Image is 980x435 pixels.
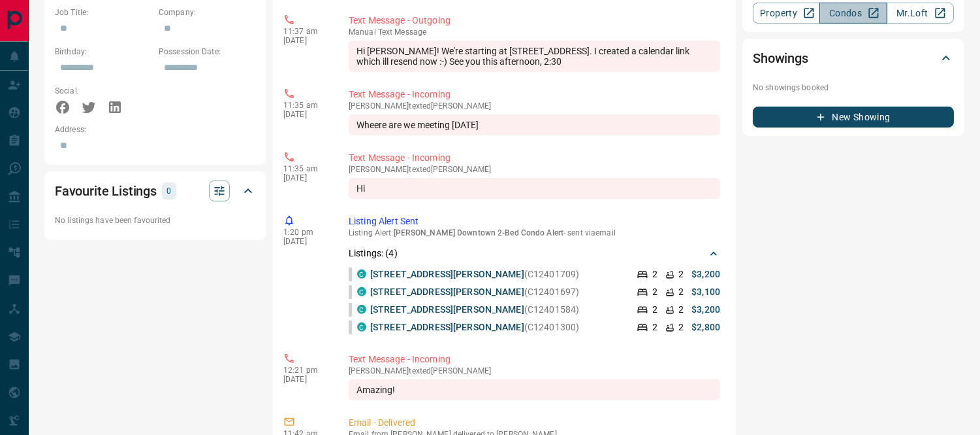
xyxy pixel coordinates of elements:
[349,88,720,101] p: Text Message - Incoming
[691,321,720,334] p: $2,800
[166,184,172,198] p: 0
[349,215,720,228] p: Listing Alert Sent
[652,303,657,317] p: 2
[370,285,579,299] p: (C12401697)
[159,7,256,18] p: Company:
[357,270,366,279] div: condos.ca
[652,321,657,334] p: 2
[55,7,152,18] p: Job Title:
[357,322,366,332] div: condos.ca
[55,46,152,58] p: Birthday:
[753,48,808,69] h2: Showings
[349,228,720,237] p: Listing Alert : - sent via email
[55,124,256,135] p: Address:
[357,305,366,314] div: condos.ca
[349,27,720,37] p: Text Message
[349,41,720,72] div: Hi [PERSON_NAME]! We're starting at [STREET_ADDRESS]. I created a calendar link which ill resend ...
[283,366,329,375] p: 12:21 pm
[55,215,256,226] p: No listings have been favourited
[370,321,579,334] p: (C12401300)
[691,285,720,299] p: $3,100
[370,304,524,315] a: [STREET_ADDRESS][PERSON_NAME]
[349,366,720,375] p: [PERSON_NAME] texted [PERSON_NAME]
[887,3,954,24] a: Mr.Loft
[349,178,720,199] div: Hi
[283,228,329,237] p: 1:20 pm
[678,303,684,317] p: 2
[357,287,366,296] div: condos.ca
[819,3,887,24] a: Condos
[283,237,329,246] p: [DATE]
[349,165,720,174] p: [PERSON_NAME] texted [PERSON_NAME]
[753,43,954,74] div: Showings
[691,268,720,281] p: $3,200
[349,241,720,266] div: Listings: (4)
[55,175,256,207] div: Favourite Listings0
[394,228,564,237] span: [PERSON_NAME] Downtown 2-Bed Condo Alert
[349,14,720,27] p: Text Message - Outgoing
[349,416,720,430] p: Email - Delivered
[159,46,256,58] p: Possession Date:
[349,151,720,165] p: Text Message - Incoming
[370,303,579,317] p: (C12401584)
[652,268,657,281] p: 2
[283,375,329,384] p: [DATE]
[349,353,720,366] p: Text Message - Incoming
[652,285,657,299] p: 2
[753,107,954,128] button: New Showing
[349,101,720,111] p: [PERSON_NAME] texted [PERSON_NAME]
[370,322,524,332] a: [STREET_ADDRESS][PERSON_NAME]
[370,269,524,279] a: [STREET_ADDRESS][PERSON_NAME]
[753,82,954,94] p: No showings booked
[678,321,684,334] p: 2
[55,181,157,201] h2: Favourite Listings
[678,285,684,299] p: 2
[283,164,329,173] p: 11:35 am
[283,173,329,183] p: [DATE]
[753,3,820,24] a: Property
[349,114,720,135] div: Wheere are we meeting [DATE]
[283,110,329,119] p: [DATE]
[283,101,329,110] p: 11:35 am
[283,27,329,36] p: 11:37 am
[349,247,398,260] p: Listings: ( 4 )
[370,268,579,281] p: (C12401709)
[370,287,524,297] a: [STREET_ADDRESS][PERSON_NAME]
[283,36,329,45] p: [DATE]
[349,27,376,37] span: manual
[349,379,720,400] div: Amazing!
[691,303,720,317] p: $3,200
[678,268,684,281] p: 2
[55,85,152,97] p: Social:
